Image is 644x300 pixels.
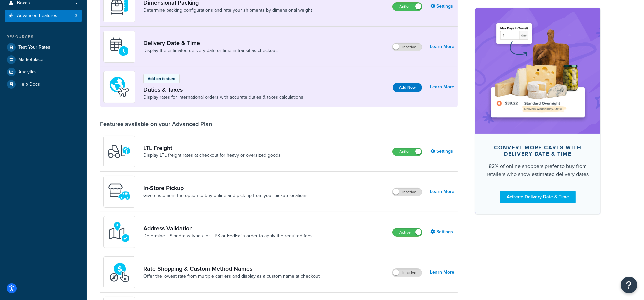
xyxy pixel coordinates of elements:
[18,57,43,63] span: Marketplace
[108,35,131,58] img: gfkeb5ejjkALwAAAABJRU5ErkJggg==
[18,69,37,75] span: Analytics
[108,261,131,284] img: icon-duo-feat-rate-shopping-ecdd8bed.png
[108,75,131,99] img: icon-duo-feat-landed-cost-7136b061.png
[430,227,454,237] a: Settings
[5,10,82,22] li: Advanced Features
[430,2,454,11] a: Settings
[18,82,40,87] span: Help Docs
[18,45,50,50] span: Test Your Rates
[486,144,590,157] div: Convert more carts with delivery date & time
[143,192,308,199] a: Give customers the option to buy online and pick up from your pickup locations
[143,47,278,54] a: Display the estimated delivery date or time in transit as checkout.
[143,273,320,280] a: Offer the lowest rate from multiple carriers and display as a custom name at checkout
[430,187,454,196] a: Learn More
[100,120,212,128] div: Features available on your Advanced Plan
[430,268,454,277] a: Learn More
[143,94,303,101] a: Display rates for international orders with accurate duties & taxes calculations
[500,190,576,203] a: Activate Delivery Date & Time
[486,162,590,178] div: 82% of online shoppers prefer to buy from retailers who show estimated delivery dates
[17,0,30,6] span: Boxes
[5,78,82,90] a: Help Docs
[430,147,454,156] a: Settings
[75,13,77,19] span: 3
[143,86,303,93] a: Duties & Taxes
[392,43,422,51] label: Inactive
[393,228,422,236] label: Active
[392,188,422,196] label: Inactive
[143,152,281,159] a: Display LTL freight rates at checkout for heavy or oversized goods
[393,148,422,156] label: Active
[393,3,422,11] label: Active
[148,76,175,82] p: Add-on feature
[108,140,131,163] img: y79ZsPf0fXUFUhFXDzUgf+ktZg5F2+ohG75+v3d2s1D9TjoU8PiyCIluIjV41seZevKCRuEjTPPOKHJsQcmKCXGdfprl3L4q7...
[485,18,590,123] img: feature-image-ddt-36eae7f7280da8017bfb280eaccd9c446f90b1fe08728e4019434db127062ab4.png
[393,83,422,92] button: Add Now
[143,225,313,232] a: Address Validation
[621,277,637,293] button: Open Resource Center
[17,13,57,19] span: Advanced Features
[143,144,281,151] a: LTL Freight
[5,41,82,53] a: Test Your Rates
[108,180,131,203] img: wfgcfpwTIucLEAAAAASUVORK5CYII=
[5,66,82,78] a: Analytics
[143,7,312,14] a: Determine packing configurations and rate your shipments by dimensional weight
[143,184,308,192] a: In-Store Pickup
[143,265,320,272] a: Rate Shopping & Custom Method Names
[5,10,82,22] a: Advanced Features3
[430,82,454,92] a: Learn More
[143,39,278,47] a: Delivery Date & Time
[392,269,422,277] label: Inactive
[5,34,82,40] div: Resources
[143,233,313,239] a: Determine US address types for UPS or FedEx in order to apply the required fees
[430,42,454,51] a: Learn More
[108,220,131,244] img: kIG8fy0lQAAAABJRU5ErkJggg==
[5,54,82,66] a: Marketplace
